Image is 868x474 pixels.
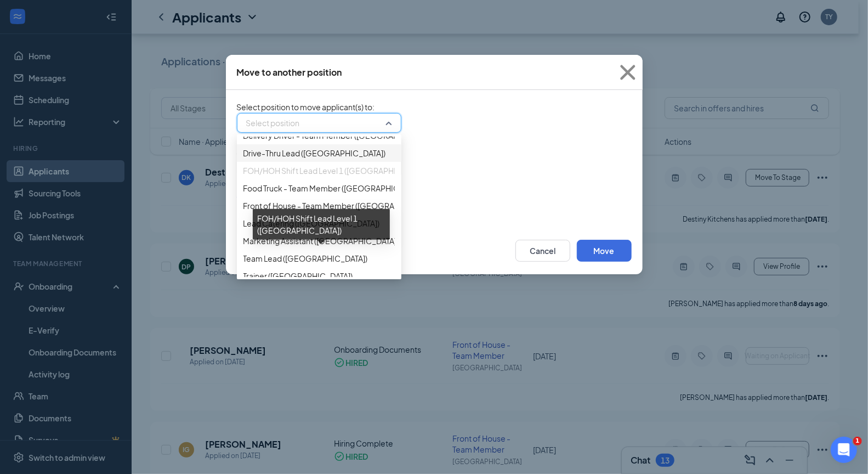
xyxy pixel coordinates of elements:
[237,66,342,78] div: Move to another position
[243,165,429,177] span: FOH/HOH Shift Lead Level 1 ([GEOGRAPHIC_DATA])
[243,217,380,229] span: Lead Catering ([GEOGRAPHIC_DATA])
[243,200,440,212] span: Front of House - Team Member ([GEOGRAPHIC_DATA])
[253,209,390,240] div: FOH/HOH Shift Lead Level 1 ([GEOGRAPHIC_DATA])
[243,270,353,282] span: Trainer ([GEOGRAPHIC_DATA])
[831,437,857,463] iframe: Intercom live chat
[243,182,427,194] span: Food Truck - Team Member ([GEOGRAPHIC_DATA])
[577,240,632,262] button: Move
[613,58,643,87] svg: Cross
[613,55,643,90] button: Close
[237,102,375,112] span: Select position to move applicant(s) to :
[243,252,368,264] span: Team Lead ([GEOGRAPHIC_DATA])
[243,147,386,159] span: Drive-Thru Lead ([GEOGRAPHIC_DATA])
[853,437,862,445] span: 1
[515,240,570,262] button: Cancel
[243,235,399,247] span: Marketing Assistant ([GEOGRAPHIC_DATA])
